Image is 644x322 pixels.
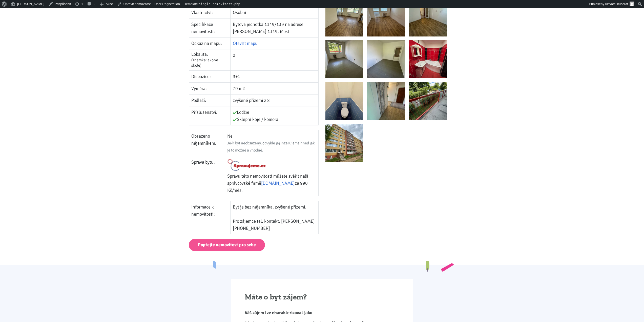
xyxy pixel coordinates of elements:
[189,49,231,71] td: Lokalita:
[189,106,231,125] td: Příslušenství:
[191,58,218,68] span: (známka jako ve škole)
[199,2,240,6] span: single-nemovitost.php
[189,7,231,18] td: Vlastnictví:
[189,37,231,49] td: Odkaz na mapu:
[227,140,316,154] div: Je-li byt neobsazený, obvykle jej inzerujeme hned jak je to možné a vhodné.
[189,201,231,234] td: Informace k nemovitosti:
[189,239,265,251] a: Poptejte nemovitost pro sebe
[231,7,319,18] td: Osobní
[227,159,266,171] img: Logo Spravujeme.cz
[261,180,295,186] a: [DOMAIN_NAME]
[231,83,319,94] td: 70 m2
[231,71,319,83] td: 3+1
[245,310,312,315] span: Váš zájem lze charakterizovat jako
[231,94,319,106] td: zvýšené přízemí z 8
[617,2,628,6] span: kucerat
[225,130,319,156] td: Ne
[189,18,231,37] td: Specifikace nemovitosti:
[231,106,319,125] td: Lodžie Sklepní kóje / komora
[231,18,319,37] td: Bytová jednotka 1149/139 na adrese [PERSON_NAME] 1149, Most
[230,201,318,234] td: Byt je bez nájemníka, zvýšené přízemí. Pro zájemce tel. kontakt: [PERSON_NAME] [PHONE_NUMBER]
[189,94,231,106] td: Podlaží:
[189,156,225,196] td: Správa bytu:
[189,83,231,94] td: Výměra:
[245,292,400,302] h2: Máte o byt zájem?
[189,71,231,83] td: Dispozice:
[233,41,258,46] a: Otevřít mapu
[227,173,316,194] p: Správu této nemovitosti můžete svěřit naší správcovské firmě za 990 Kč/měs.
[231,49,319,71] td: 2
[189,130,225,156] td: Obsazeno nájemníkem:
